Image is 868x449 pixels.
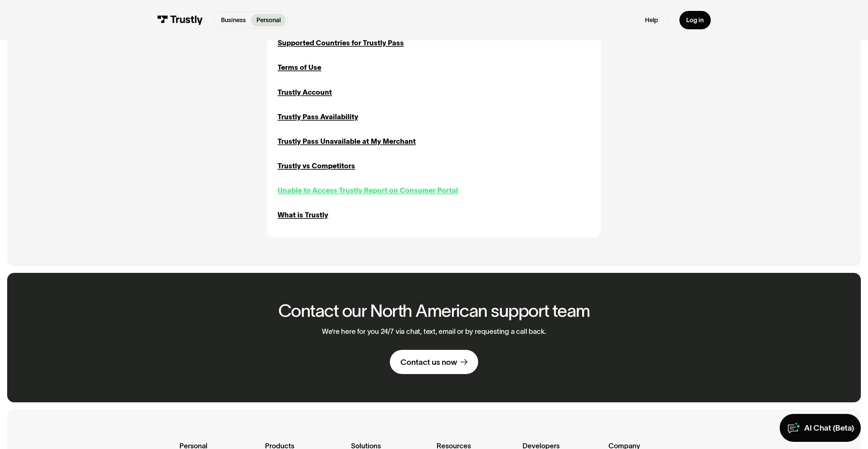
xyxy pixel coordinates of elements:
div: Log in [686,16,704,24]
a: Log in [679,11,711,29]
a: Trustly Pass Unavailable at My Merchant [278,136,416,147]
div: AI Chat (Beta) [804,423,854,433]
p: We’re here for you 24/7 via chat, text, email or by requesting a call back. [322,327,546,336]
a: Help [645,16,658,24]
a: Unable to Access Trustly Report on Consumer Portal [278,185,458,196]
a: Terms of Use [278,62,321,73]
div: Contact us now [400,357,457,367]
a: Trustly Account [278,87,332,98]
h2: Contact our North American support team [278,301,590,321]
a: Business [216,14,251,27]
a: What is Trustly [278,210,328,220]
img: Trustly Logo [157,15,203,25]
a: Contact us now [390,350,478,374]
a: Personal [251,14,286,27]
a: Supported Countries for Trustly Pass [278,38,404,48]
p: Personal [256,16,281,25]
a: Trustly Pass Availability [278,112,358,122]
a: AI Chat (Beta) [780,414,861,442]
p: Business [221,16,246,25]
a: Trustly vs Competitors [278,161,355,171]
